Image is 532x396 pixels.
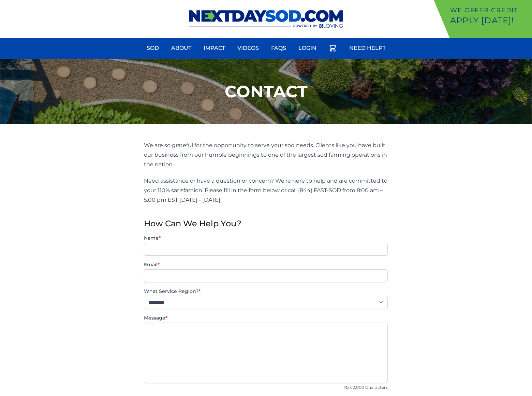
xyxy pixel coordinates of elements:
[294,40,321,56] a: Login
[450,15,529,26] p: Apply [DATE]!
[143,40,163,56] a: Sod
[144,176,388,205] p: Need assistance or have a question or concern? We’re here to help and are committed to your 110% ...
[225,83,308,100] h1: Contact
[144,288,388,295] label: What Service Region?
[144,314,388,321] label: Message
[199,40,229,56] a: Impact
[144,261,388,268] label: Email
[144,141,388,169] p: We are so grateful for the opportunity to serve your sod needs. Clients like you have built our b...
[345,40,390,56] a: Need Help?
[167,40,195,56] a: About
[450,5,529,15] p: We offer Credit
[144,235,388,241] label: Name
[144,383,388,390] div: Max 2,000 Characters
[144,218,388,229] h3: How Can We Help You?
[267,40,290,56] a: FAQs
[233,40,263,56] a: Videos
